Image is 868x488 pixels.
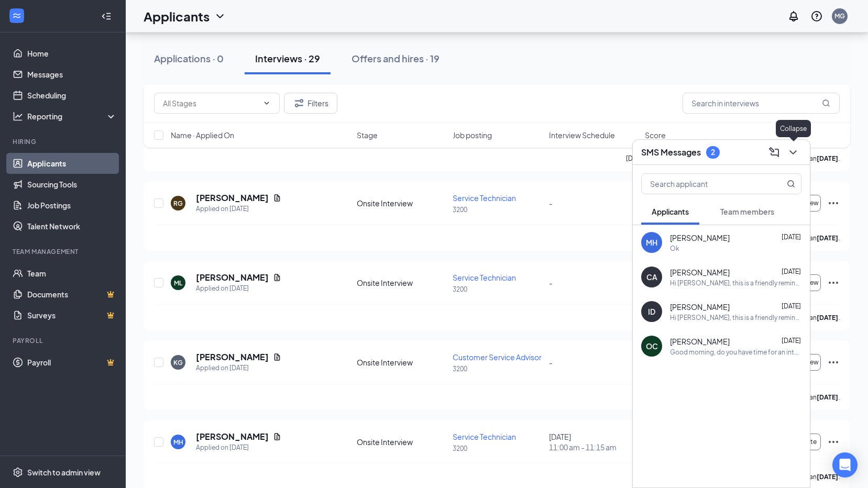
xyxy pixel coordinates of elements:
span: - [549,358,553,367]
svg: MagnifyingGlass [822,99,830,107]
div: ID [648,306,655,317]
svg: QuestionInfo [810,10,823,23]
a: Sourcing Tools [27,174,117,195]
div: Hi [PERSON_NAME], this is a friendly reminder. Your interview with [PERSON_NAME] for Service Tech... [670,313,801,322]
span: [PERSON_NAME] [670,267,730,278]
p: 3200 [453,444,542,453]
div: Good morning, do you have time for an interview [DATE] [670,348,801,357]
a: Scheduling [27,85,117,106]
div: Offers and hires · 19 [351,52,440,65]
span: [DATE] [782,337,801,345]
svg: Filter [293,97,305,109]
svg: Settings [13,467,23,478]
div: OC [646,341,658,351]
div: ML [174,279,182,287]
span: Team members [720,207,774,216]
div: 2 [711,148,715,157]
p: [DEMOGRAPHIC_DATA][PERSON_NAME] has applied more than . [626,154,840,163]
svg: Analysis [13,111,23,121]
h1: Applicants [144,7,210,25]
div: Ok [670,244,679,253]
h5: [PERSON_NAME] [196,192,269,204]
svg: Document [273,353,281,361]
div: CA [646,272,657,282]
div: MG [834,12,845,20]
span: [PERSON_NAME] [670,302,730,312]
div: Applied on [DATE] [196,283,281,294]
span: Job posting [453,130,492,140]
span: 11:00 am - 11:15 am [549,442,639,452]
div: MH [173,438,183,447]
svg: Document [273,432,281,441]
button: Filter Filters [284,93,337,114]
a: Talent Network [27,216,117,237]
div: Applications · 0 [154,52,224,65]
div: Interviews · 29 [255,52,320,65]
p: 3200 [453,364,542,373]
h5: [PERSON_NAME] [196,272,269,283]
span: Service Technician [453,432,516,441]
svg: ChevronDown [214,10,226,23]
svg: ChevronDown [787,146,799,159]
svg: Ellipses [827,436,840,448]
span: Interview Schedule [549,130,615,140]
div: Applied on [DATE] [196,363,281,373]
input: Search in interviews [683,93,840,114]
span: [DATE] [782,302,801,310]
div: Collapse [776,120,811,137]
div: KG [173,358,183,367]
span: Stage [357,130,378,140]
span: [PERSON_NAME] [670,232,730,243]
div: [DATE] [549,431,639,452]
input: All Stages [163,97,258,109]
div: RG [173,199,183,208]
div: MH [646,237,657,248]
span: Name · Applied On [171,130,234,140]
span: - [549,278,553,287]
button: ComposeMessage [766,144,783,161]
b: [DATE] [817,314,838,321]
svg: WorkstreamLogo [12,10,22,21]
a: DocumentsCrown [27,284,117,305]
div: Hi [PERSON_NAME], this is a friendly reminder. Your interview with [PERSON_NAME] for Customer Ser... [670,279,801,287]
div: Onsite Interview [357,357,446,368]
h5: [PERSON_NAME] [196,351,269,363]
svg: Ellipses [827,356,840,369]
a: Job Postings [27,195,117,216]
span: Customer Service Advisor [453,352,542,362]
div: Reporting [27,111,117,121]
a: Team [27,263,117,284]
span: [PERSON_NAME] [670,336,730,347]
svg: Document [273,194,281,202]
b: [DATE] [817,393,838,401]
div: Applied on [DATE] [196,204,281,214]
span: Service Technician [453,193,516,203]
svg: ComposeMessage [768,146,781,159]
span: Service Technician [453,273,516,282]
b: [DATE] [817,154,838,162]
span: Applicants [652,207,689,216]
b: [DATE] [817,234,838,242]
svg: Ellipses [827,276,840,289]
a: Messages [27,64,117,85]
svg: ChevronDown [262,99,271,107]
span: [DATE] [782,268,801,275]
div: Switch to admin view [27,467,101,478]
h5: [PERSON_NAME] [196,431,269,442]
div: Team Management [13,247,115,256]
button: ChevronDown [785,144,801,161]
div: Open Intercom Messenger [832,452,858,478]
div: Onsite Interview [357,198,446,208]
svg: Notifications [787,10,800,23]
div: Payroll [13,336,115,345]
div: Hiring [13,137,115,146]
div: Applied on [DATE] [196,442,281,453]
a: Home [27,43,117,64]
p: 3200 [453,285,542,294]
svg: Ellipses [827,197,840,209]
svg: Collapse [101,11,112,21]
div: Onsite Interview [357,437,446,447]
p: 3200 [453,205,542,214]
a: SurveysCrown [27,305,117,326]
b: [DATE] [817,473,838,481]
